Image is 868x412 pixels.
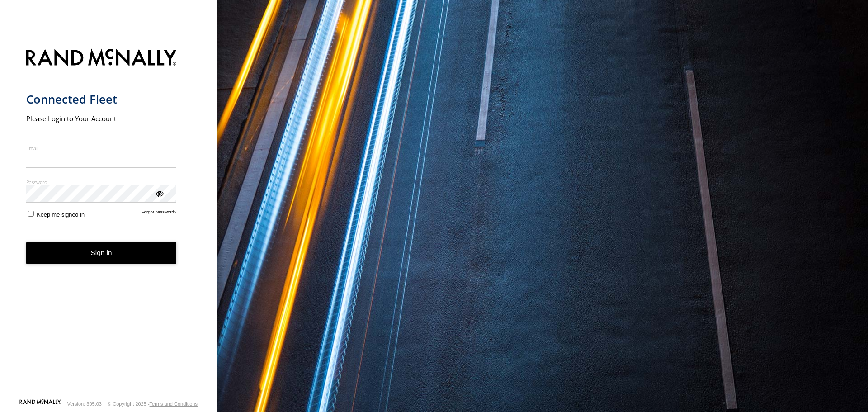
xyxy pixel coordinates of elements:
a: Forgot password? [142,209,177,218]
a: Terms and Conditions [150,401,198,407]
h1: Connected Fleet [26,92,177,107]
h2: Please Login to Your Account [26,114,177,123]
img: Rand McNally [26,47,177,70]
input: Keep me signed in [28,211,34,217]
span: Keep me signed in [37,211,85,218]
a: Visit our Website [19,399,61,408]
div: Version: 305.03 [67,401,102,407]
label: Email [26,145,177,152]
div: ViewPassword [155,189,164,198]
label: Password [26,179,177,185]
form: main [26,43,191,398]
div: © Copyright 2025 - [108,401,198,407]
button: Sign in [26,242,177,264]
